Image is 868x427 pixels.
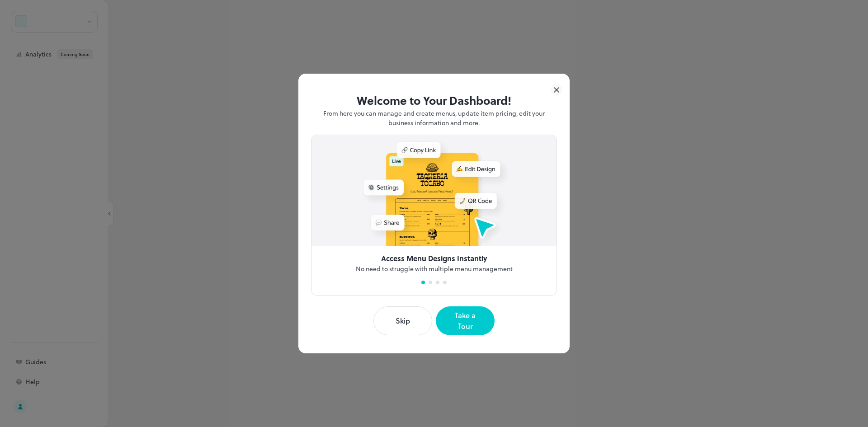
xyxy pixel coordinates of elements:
button: Take a Tour [436,306,495,335]
p: No need to struggle with multiple menu management [356,264,513,273]
button: Skip [373,306,432,335]
p: From here you can manage and create menus, update item pricing, edit your business information an... [311,108,557,127]
img: intro-access-menu-design-1ff07d5f.jpg [311,135,557,246]
p: Welcome to Your Dashboard! [311,92,557,109]
p: Access Menu Designs Instantly [381,253,487,264]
